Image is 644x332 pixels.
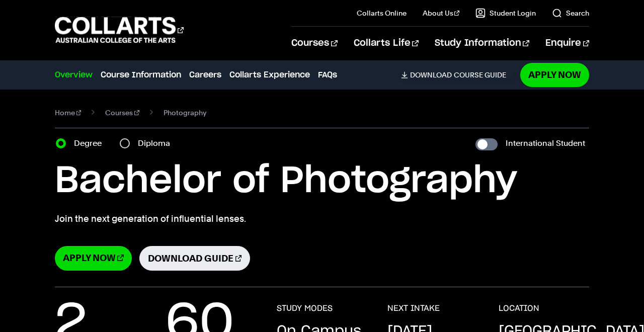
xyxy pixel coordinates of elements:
[475,8,536,18] a: Student Login
[423,8,460,18] a: About Us
[74,136,108,150] label: Degree
[357,8,407,18] a: Collarts Online
[55,69,93,81] a: Overview
[55,106,82,120] a: Home
[435,27,529,60] a: Study Information
[545,27,589,60] a: Enquire
[520,63,589,87] a: Apply Now
[291,27,337,60] a: Courses
[277,303,333,313] h3: STUDY MODES
[387,303,440,313] h3: NEXT INTAKE
[354,27,419,60] a: Collarts Life
[318,69,337,81] a: FAQs
[401,70,514,79] a: DownloadCourse Guide
[164,106,206,120] span: Photography
[105,106,139,120] a: Courses
[410,70,452,79] span: Download
[55,246,132,271] a: Apply Now
[499,303,539,313] h3: LOCATION
[552,8,589,18] a: Search
[138,136,176,150] label: Diploma
[101,69,181,81] a: Course Information
[139,246,250,271] a: Download Guide
[506,136,585,150] label: International Student
[55,158,589,204] h1: Bachelor of Photography
[229,69,310,81] a: Collarts Experience
[189,69,221,81] a: Careers
[55,212,589,226] p: Join the next generation of influential lenses.
[55,16,184,44] div: Go to homepage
